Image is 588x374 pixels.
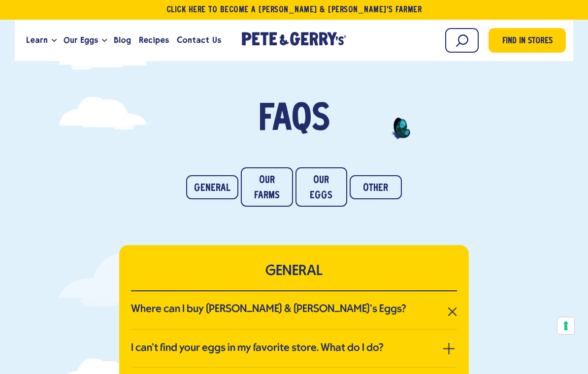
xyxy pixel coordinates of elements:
[557,317,574,334] button: Your consent preferences for tracking technologies
[177,34,221,46] span: Contact Us
[258,102,330,139] span: FAQs
[60,27,102,54] a: Our Eggs
[110,27,135,54] a: Blog
[350,175,402,199] a: Other
[131,316,457,340] p: We are sold in a number of stores throughout the [GEOGRAPHIC_DATA] and are continuing to expand. ...
[445,28,479,53] input: Search
[135,27,173,54] a: Recipes
[241,167,293,207] a: Our Farms
[131,342,384,355] h3: I can’t find your eggs in my favorite store. What do I do?
[52,39,57,42] button: Open the dropdown menu for Learn
[114,34,131,46] span: Blog
[131,303,406,316] h3: Where can I buy [PERSON_NAME] & [PERSON_NAME]’s Eggs?
[489,28,566,53] a: Find in Stores
[64,34,98,46] span: Our Eggs
[502,35,553,48] span: Find in Stores
[186,175,238,199] a: General
[22,27,52,54] a: Learn
[139,34,169,46] span: Recipes
[131,263,457,280] h2: GENERAL
[102,39,107,42] button: Open the dropdown menu for Our Eggs
[295,167,348,207] a: Our Eggs
[26,34,48,46] span: Learn
[173,27,225,54] a: Contact Us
